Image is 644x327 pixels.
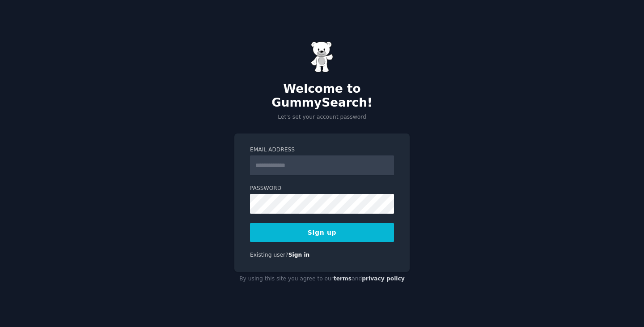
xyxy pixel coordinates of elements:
label: Password [250,185,394,193]
label: Email Address [250,146,394,154]
a: privacy policy [362,275,405,282]
p: Let's set your account password [234,113,410,121]
button: Sign up [250,223,394,242]
span: Existing user? [250,252,288,258]
a: terms [334,275,352,282]
h2: Welcome to GummySearch! [234,82,410,110]
img: Gummy Bear [311,41,333,73]
a: Sign in [288,252,310,258]
div: By using this site you agree to our and [234,272,410,286]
